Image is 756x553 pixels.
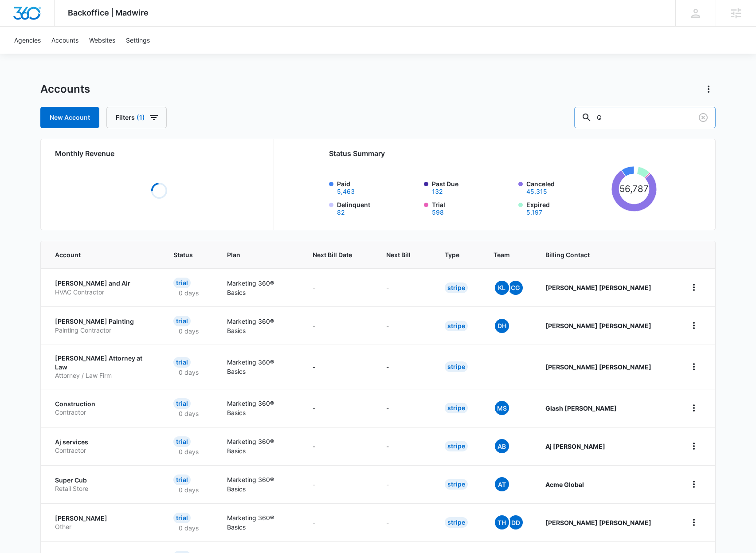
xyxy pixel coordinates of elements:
[495,401,509,415] span: MS
[302,503,376,541] td: -
[337,209,345,216] button: Delinquent
[55,476,152,485] p: Super Cub
[55,400,152,408] p: Construction
[432,209,444,216] button: Trial
[432,188,443,195] button: Past Due
[227,250,291,259] span: Plan
[337,188,355,195] button: Paid
[545,443,605,450] strong: Aj [PERSON_NAME]
[173,316,191,326] div: Trial
[495,439,509,453] span: AB
[337,200,419,216] label: Delinquent
[509,281,523,295] span: CG
[526,200,608,216] label: Expired
[121,27,155,54] a: Settings
[432,200,513,216] label: Trial
[55,438,152,447] p: Aj services
[173,288,204,298] p: 0 days
[574,107,716,128] input: Search
[55,279,152,288] p: [PERSON_NAME] and Air
[68,8,149,17] span: Backoffice | Madwire
[137,114,145,121] span: (1)
[55,354,152,371] p: [PERSON_NAME] Attorney at Law
[55,522,152,531] p: Other
[55,317,152,326] p: [PERSON_NAME] Painting
[313,250,352,259] span: Next Bill Date
[445,282,468,293] div: Stripe
[545,519,651,526] strong: [PERSON_NAME] [PERSON_NAME]
[545,363,651,371] strong: [PERSON_NAME] [PERSON_NAME]
[55,148,263,159] h2: Monthly Revenue
[173,278,191,288] div: Trial
[55,484,152,493] p: Retail Store
[619,183,649,194] tspan: 56,787
[545,404,617,412] strong: Giash [PERSON_NAME]
[173,326,204,336] p: 0 days
[227,475,291,494] p: Marketing 360® Basics
[329,148,657,159] h2: Status Summary
[495,477,509,491] span: At
[302,465,376,503] td: -
[55,476,152,493] a: Super CubRetail Store
[302,389,376,427] td: -
[173,357,191,368] div: Trial
[173,398,191,409] div: Trial
[545,322,651,329] strong: [PERSON_NAME] [PERSON_NAME]
[227,437,291,455] p: Marketing 360® Basics
[445,361,468,372] div: Stripe
[173,447,204,456] p: 0 days
[526,209,542,216] button: Expired
[227,278,291,297] p: Marketing 360® Basics
[495,319,509,333] span: DH
[687,439,701,453] button: home
[494,250,511,259] span: Team
[55,371,152,380] p: Attorney / Law Firm
[55,279,152,296] a: [PERSON_NAME] and AirHVAC Contractor
[445,403,468,413] div: Stripe
[40,107,99,128] a: New Account
[173,368,204,377] p: 0 days
[337,179,419,195] label: Paid
[302,427,376,465] td: -
[302,306,376,345] td: -
[687,280,701,294] button: home
[445,250,459,259] span: Type
[445,321,468,331] div: Stripe
[376,465,434,503] td: -
[687,318,701,333] button: home
[46,27,84,54] a: Accounts
[376,427,434,465] td: -
[445,517,468,528] div: Stripe
[55,438,152,455] a: Aj servicesContractor
[696,110,710,125] button: Clear
[509,515,523,529] span: DD
[302,345,376,389] td: -
[40,82,90,96] h1: Accounts
[173,436,191,447] div: Trial
[55,317,152,334] a: [PERSON_NAME] PaintingPainting Contractor
[495,515,509,529] span: TH
[376,503,434,541] td: -
[173,409,204,418] p: 0 days
[687,360,701,374] button: home
[84,27,121,54] a: Websites
[526,179,608,195] label: Canceled
[55,514,152,531] a: [PERSON_NAME]Other
[227,513,291,532] p: Marketing 360® Basics
[687,401,701,415] button: home
[173,250,193,259] span: Status
[445,441,468,451] div: Stripe
[173,475,191,485] div: Trial
[55,400,152,417] a: ConstructionContractor
[687,515,701,529] button: home
[55,408,152,417] p: Contractor
[55,288,152,297] p: HVAC Contractor
[376,268,434,306] td: -
[445,479,468,490] div: Stripe
[526,188,547,195] button: Canceled
[173,513,191,523] div: Trial
[227,317,291,335] p: Marketing 360® Basics
[687,477,701,491] button: home
[173,485,204,494] p: 0 days
[376,306,434,345] td: -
